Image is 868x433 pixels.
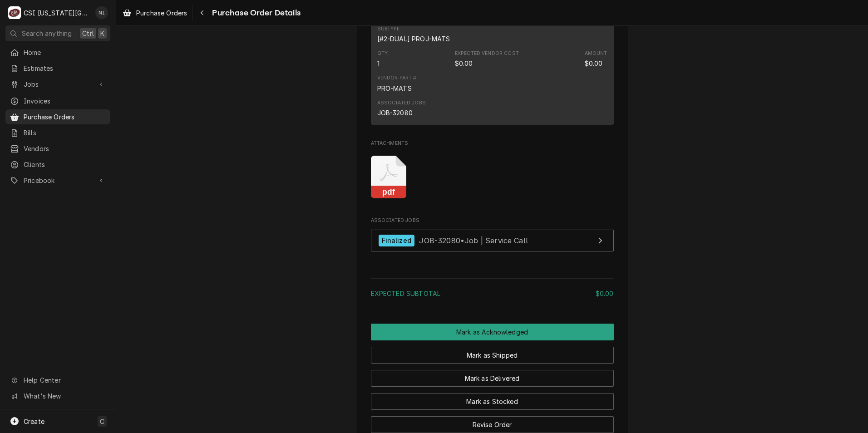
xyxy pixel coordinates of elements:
div: Subtype [377,25,450,44]
a: Purchase Orders [119,5,191,20]
a: Vendors [5,141,110,156]
div: Nate Ingram's Avatar [95,6,108,19]
span: Vendors [24,144,106,153]
span: Attachments [371,140,614,147]
div: Attachments [371,140,614,206]
div: Finalized [379,235,414,247]
span: Attachments [371,149,614,206]
div: Amount [585,50,607,57]
span: Jobs [24,79,92,89]
a: Estimates [5,61,110,76]
a: Purchase Orders [5,109,110,124]
div: Expected Vendor Cost [455,59,473,68]
span: Purchase Order Details [209,7,301,19]
a: Go to Jobs [5,77,110,92]
span: Search anything [22,29,72,38]
a: View Job [371,230,614,252]
a: Go to What's New [5,389,110,403]
span: Bills [24,128,106,138]
div: Button Group Row [371,364,614,387]
div: C [8,6,21,19]
div: Subtype [377,34,450,44]
button: Revise Order [371,416,614,433]
button: pdf [371,156,407,199]
div: Button Group Row [371,324,614,340]
div: Vendor Part # [377,74,417,82]
span: Associated Jobs [371,217,614,224]
a: Clients [5,157,110,172]
span: C [100,417,104,426]
span: Pricebook [24,176,92,185]
span: Ctrl [82,29,94,38]
div: Subtotal [371,289,614,298]
span: Create [24,418,44,425]
div: CSI [US_STATE][GEOGRAPHIC_DATA] [24,8,90,18]
a: Go to Help Center [5,373,110,388]
a: Go to Pricebook [5,173,110,188]
div: Expected Vendor Cost [455,50,519,57]
div: PRO-MATS [377,84,412,93]
a: Invoices [5,93,110,108]
div: Associated Jobs [371,217,614,256]
a: Bills [5,125,110,140]
span: Estimates [24,64,106,73]
div: Button Group Row [371,340,614,364]
div: Button Group Row [371,410,614,433]
div: Expected Vendor Cost [455,50,519,68]
button: Mark as Shipped [371,347,614,364]
div: JOB-32080 [377,108,413,118]
span: What's New [24,391,105,401]
a: Home [5,45,110,60]
div: Subtype [377,25,400,33]
div: Amount [585,50,607,68]
div: Quantity [377,59,380,68]
span: Home [24,48,106,57]
div: $0.00 [596,289,614,298]
button: Mark as Acknowledged [371,324,614,340]
div: Amount [585,59,603,68]
span: K [100,29,104,38]
div: CSI Kansas City's Avatar [8,6,21,19]
div: Quantity [377,50,390,68]
div: Associated Jobs [377,99,426,107]
span: Purchase Orders [136,8,187,18]
div: NI [95,6,108,19]
div: Button Group Row [371,387,614,410]
span: JOB-32080 • Job | Service Call [419,236,528,245]
span: Expected Subtotal [371,290,441,297]
div: Qty. [377,50,390,57]
button: Search anythingCtrlK [5,25,110,41]
span: Invoices [24,96,106,106]
span: Help Center [24,375,105,385]
button: Navigate back [195,5,209,20]
div: Amount Summary [371,275,614,305]
span: Purchase Orders [24,112,106,122]
button: Mark as Delivered [371,370,614,387]
span: Clients [24,160,106,169]
button: Mark as Stocked [371,393,614,410]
